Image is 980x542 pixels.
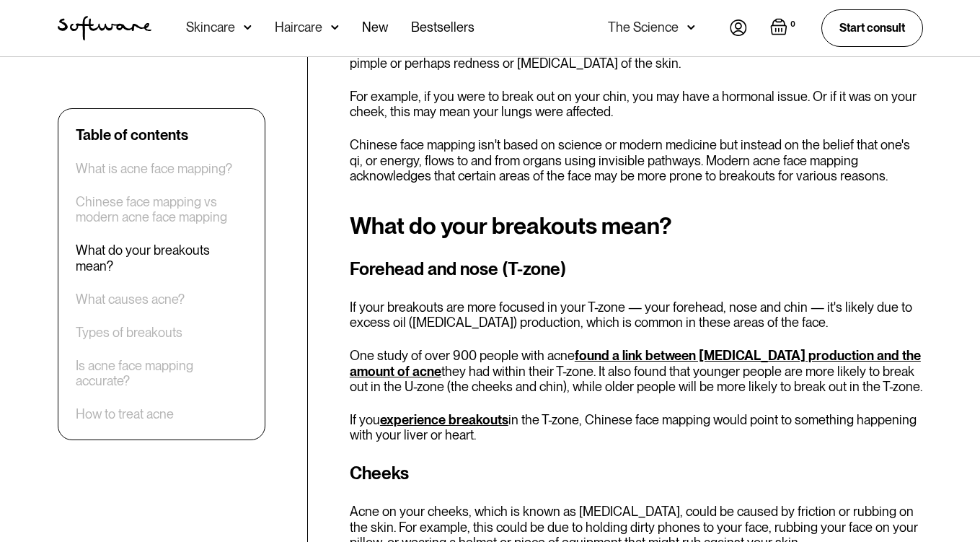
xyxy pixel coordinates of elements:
a: Start consult [821,9,923,46]
a: Chinese face mapping vs modern acne face mapping [76,194,247,225]
div: Haircare [275,20,322,35]
a: experience breakouts [380,412,508,427]
h2: What do your breakouts mean? [350,213,923,239]
div: The Science [608,20,679,35]
div: Skincare [186,20,235,35]
a: What is acne face mapping? [76,161,232,177]
h3: Forehead and nose (T-zone) [350,256,923,282]
div: Table of contents [76,126,188,144]
a: Open empty cart [770,18,798,38]
a: What do your breakouts mean? [76,243,247,274]
h3: Cheeks [350,460,923,486]
img: arrow down [244,20,252,35]
p: For example, if you were to break out on your chin, you may have a hormonal issue. Or if it was o... [350,89,923,120]
img: arrow down [687,20,695,35]
p: One study of over 900 people with acne they had within their T-zone. It also found that younger p... [350,348,923,395]
a: Types of breakouts [76,325,182,341]
a: found a link between [MEDICAL_DATA] production and the amount of acne [350,348,921,379]
img: arrow down [331,20,339,35]
a: How to treat acne [76,407,174,423]
a: Is acne face mapping accurate? [76,358,247,389]
img: Software Logo [58,16,151,40]
p: Chinese face mapping isn't based on science or modern medicine but instead on the belief that one... [350,137,923,184]
p: If your breakouts are more focused in your T-zone — your forehead, nose and chin — it's likely du... [350,300,923,331]
p: If you in the T-zone, Chinese face mapping would point to something happening with your liver or ... [350,412,923,443]
div: 0 [787,18,798,31]
a: home [58,16,151,40]
a: What causes acne? [76,292,185,307]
